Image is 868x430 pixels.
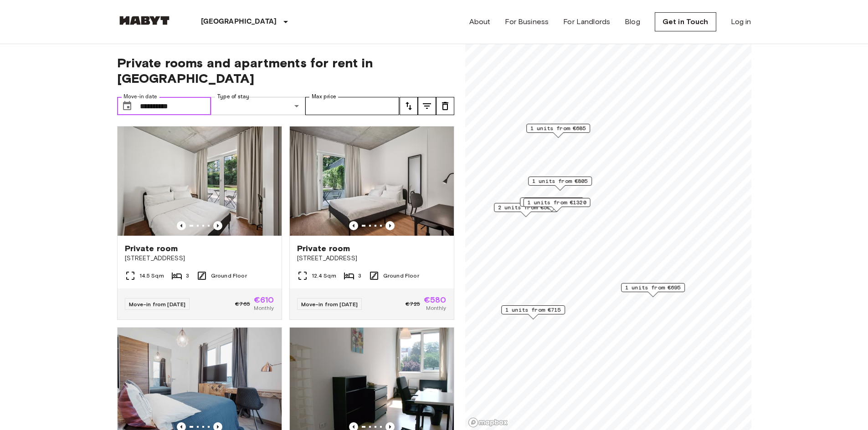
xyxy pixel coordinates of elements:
[217,93,249,101] label: Type of stay
[426,304,446,312] span: Monthly
[201,16,277,27] p: [GEOGRAPHIC_DATA]
[117,16,172,25] img: Habyt
[527,198,586,207] span: 1 units from €1320
[117,126,282,320] a: Marketing picture of unit DE-01-259-004-01QPrevious imagePrevious imagePrivate room[STREET_ADDRES...
[312,272,336,280] span: 12.4 Sqm
[731,16,751,27] a: Log in
[117,55,454,86] span: Private rooms and apartments for rent in [GEOGRAPHIC_DATA]
[523,198,590,212] div: Map marker
[125,254,274,263] span: [STREET_ADDRESS]
[129,301,186,308] span: Move-in from [DATE]
[528,177,592,191] div: Map marker
[418,97,436,115] button: tune
[494,203,558,217] div: Map marker
[177,221,186,230] button: Previous image
[211,272,247,280] span: Ground Floor
[621,283,685,297] div: Map marker
[358,272,361,280] span: 3
[505,306,561,314] span: 1 units from €715
[655,12,716,31] a: Get in Touch
[498,203,554,212] span: 2 units from €580
[213,221,222,230] button: Previous image
[385,221,395,230] button: Previous image
[139,272,164,280] span: 14.5 Sqm
[289,126,454,320] a: Marketing picture of unit DE-01-259-004-03QPrevious imagePrevious imagePrivate room[STREET_ADDRES...
[520,197,584,212] div: Map marker
[625,283,681,292] span: 1 units from €695
[526,124,590,138] div: Map marker
[625,16,640,27] a: Blog
[468,417,508,428] a: Mapbox logo
[383,272,419,280] span: Ground Floor
[532,177,588,185] span: 1 units from €805
[297,243,350,254] span: Private room
[469,16,491,27] a: About
[297,254,447,263] span: [STREET_ADDRESS]
[118,126,282,236] img: Marketing picture of unit DE-01-259-004-01Q
[254,304,274,312] span: Monthly
[424,296,447,304] span: €580
[406,300,420,308] span: €725
[563,16,610,27] a: For Landlords
[530,124,586,132] span: 1 units from €685
[400,97,418,115] button: tune
[125,243,178,254] span: Private room
[123,93,157,101] label: Move-in date
[505,16,549,27] a: For Business
[235,300,250,308] span: €765
[118,97,136,115] button: Choose date, selected date is 27 Sep 2025
[349,221,358,230] button: Previous image
[436,97,454,115] button: tune
[301,301,358,308] span: Move-in from [DATE]
[290,126,454,236] img: Marketing picture of unit DE-01-259-004-03Q
[254,296,274,304] span: €610
[186,272,189,280] span: 3
[312,93,336,101] label: Max price
[501,305,565,319] div: Map marker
